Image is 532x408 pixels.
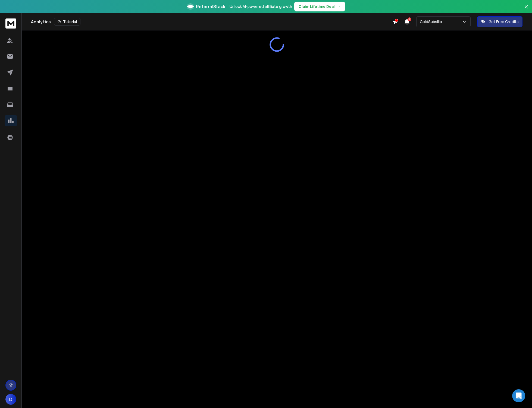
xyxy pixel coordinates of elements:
[294,2,345,11] button: Claim Lifetime Deal→
[489,19,519,24] p: Get Free Credits
[230,4,292,9] p: Unlock AI-powered affiliate growth
[54,18,80,26] button: Tutorial
[337,4,341,9] span: →
[408,17,411,21] span: 4
[512,389,525,402] div: Open Intercom Messenger
[477,16,522,27] button: Get Free Credits
[196,3,225,10] span: ReferralStack
[420,19,444,24] p: ColdSubsilio
[5,394,16,405] button: D
[31,18,392,26] div: Analytics
[523,3,530,16] button: Close banner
